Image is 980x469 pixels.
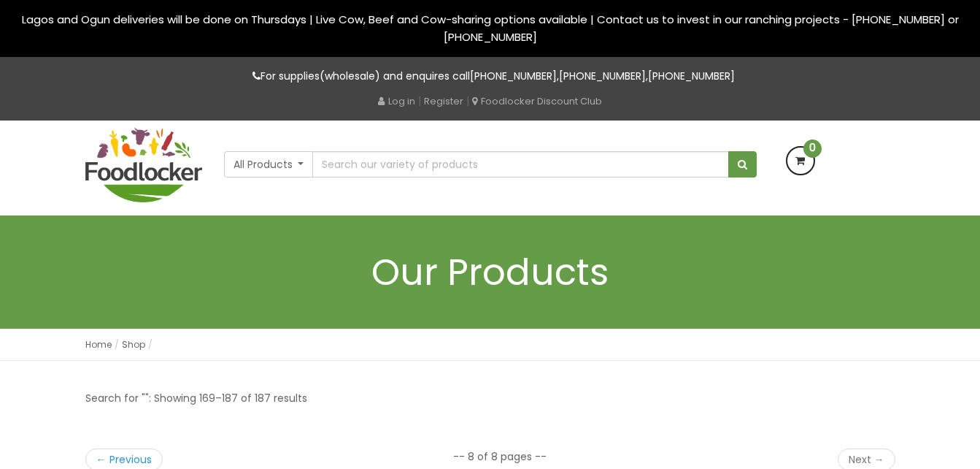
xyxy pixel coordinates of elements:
[312,151,728,178] input: Search our variety of products
[224,151,314,178] button: All Products
[378,94,415,108] a: Log in
[418,94,421,108] span: |
[122,338,145,351] a: Shop
[466,94,469,108] span: |
[85,128,202,202] img: FoodLocker
[453,449,547,464] li: -- 8 of 8 pages --
[424,94,463,108] a: Register
[559,69,646,83] a: [PHONE_NUMBER]
[803,140,822,158] span: 0
[85,338,112,351] a: Home
[85,252,895,292] h1: Our Products
[85,390,307,407] p: Search for "": Showing 169–187 of 187 results
[648,69,735,83] a: [PHONE_NUMBER]
[22,12,959,45] span: Lagos and Ogun deliveries will be done on Thursdays | Live Cow, Beef and Cow-sharing options avai...
[472,94,602,108] a: Foodlocker Discount Club
[470,69,557,83] a: [PHONE_NUMBER]
[85,68,895,85] p: For supplies(wholesale) and enquires call , ,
